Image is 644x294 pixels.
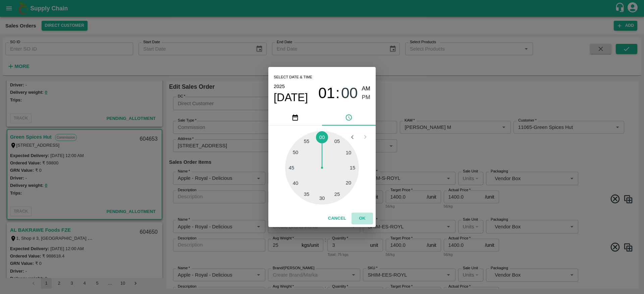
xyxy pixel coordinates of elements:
button: 2025 [274,82,285,91]
span: : [336,84,340,102]
span: Select date & time [274,72,312,82]
button: PM [362,93,371,102]
button: Cancel [325,213,349,224]
button: pick time [322,109,376,126]
span: 00 [341,84,358,102]
button: 00 [341,84,358,102]
button: AM [362,84,371,93]
span: 01 [318,84,335,102]
button: Open previous view [346,131,359,143]
button: [DATE] [274,91,308,104]
button: pick date [268,109,322,126]
button: 01 [318,84,335,102]
button: OK [352,213,373,224]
